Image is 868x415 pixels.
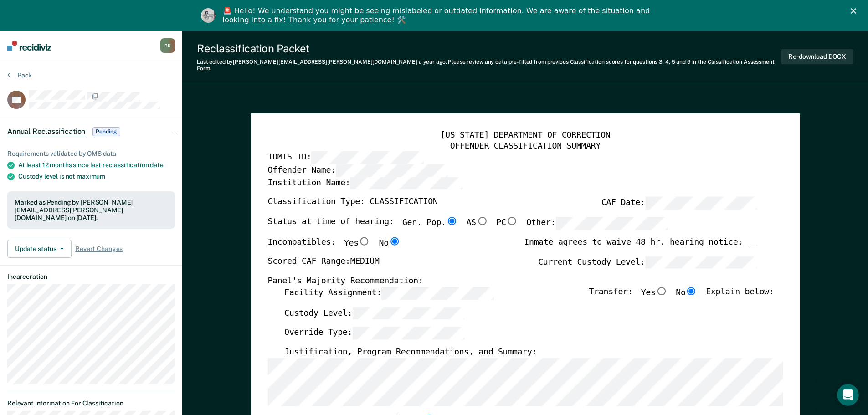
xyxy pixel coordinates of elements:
[7,240,72,258] button: Update status
[526,217,668,230] label: Other:
[160,38,175,53] div: B K
[419,59,446,65] span: a year ago
[197,59,781,72] div: Last edited by [PERSON_NAME][EMAIL_ADDRESS][PERSON_NAME][DOMAIN_NAME] . Please review any data pr...
[311,151,423,164] input: TOMIS ID:
[284,307,464,319] label: Custody Level:
[267,217,668,237] div: Status at time of hearing:
[601,197,757,210] label: CAF Date:
[18,173,175,180] div: Custody level is not
[350,177,462,190] input: Institution Name:
[92,127,120,136] span: Pending
[267,237,401,256] div: Incompatibles:
[15,199,168,221] div: Marked as Pending by [PERSON_NAME][EMAIL_ADDRESS][PERSON_NAME][DOMAIN_NAME] on [DATE].
[358,237,370,245] input: Yes
[267,197,437,210] label: Classification Type: CLASSIFICATION
[77,173,105,180] span: maximum
[538,256,757,269] label: Current Custody Level:
[388,237,400,245] input: No
[506,217,518,225] input: PC
[267,276,757,287] div: Panel's Majority Recommendation:
[496,217,518,230] label: PC
[7,150,175,158] div: Requirements validated by OMS data
[851,8,860,14] div: Close
[352,307,464,319] input: Custody Level:
[150,161,163,169] span: date
[676,287,698,299] label: No
[223,6,653,25] div: 🚨 Hello! We understand you might be seeing mislabeled or outdated information. We are aware of th...
[7,273,175,281] dt: Incarceration
[284,287,493,299] label: Facility Assignment:
[160,38,175,53] button: BK
[466,217,488,230] label: AS
[335,164,447,177] input: Offender Name:
[381,287,493,299] input: Facility Assignment:
[524,237,757,256] div: Inmate agrees to waive 48 hr. hearing notice: __
[7,127,85,136] span: Annual Reclassification
[645,197,757,210] input: CAF Date:
[344,237,370,249] label: Yes
[7,400,175,407] dt: Relevant Information For Classification
[18,161,175,169] div: At least 12 months since last reclassification
[641,287,667,299] label: Yes
[7,71,32,79] button: Back
[267,177,462,190] label: Institution Name:
[201,8,216,23] img: Profile image for Kim
[267,151,423,164] label: TOMIS ID:
[379,237,401,249] label: No
[655,287,667,295] input: Yes
[75,245,123,253] span: Revert Changes
[476,217,488,225] input: AS
[837,384,859,406] iframe: Intercom live chat
[267,256,379,269] label: Scored CAF Range: MEDIUM
[7,41,51,51] img: Recidiviz
[267,141,783,152] div: OFFENDER CLASSIFICATION SUMMARY
[284,327,464,339] label: Override Type:
[781,49,853,64] button: Re-download DOCX
[685,287,697,295] input: No
[402,217,457,230] label: Gen. Pop.
[589,287,774,307] div: Transfer: Explain below:
[645,256,757,269] input: Current Custody Level:
[267,164,448,177] label: Offender Name:
[555,217,668,230] input: Other:
[446,217,457,225] input: Gen. Pop.
[352,327,464,339] input: Override Type:
[284,347,536,358] label: Justification, Program Recommendations, and Summary:
[197,42,781,55] div: Reclassification Packet
[267,130,783,141] div: [US_STATE] DEPARTMENT OF CORRECTION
